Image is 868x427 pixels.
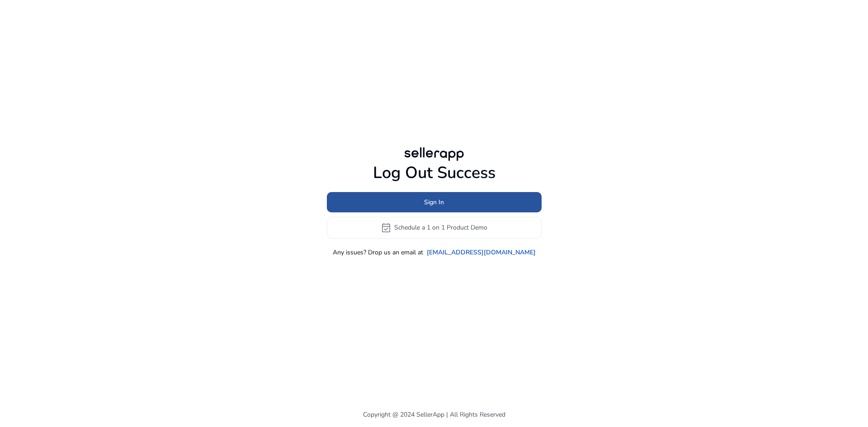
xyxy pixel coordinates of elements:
button: event_availableSchedule a 1 on 1 Product Demo [327,217,542,239]
p: Any issues? Drop us an email at [333,248,423,257]
a: [EMAIL_ADDRESS][DOMAIN_NAME] [427,248,536,257]
span: Sign In [424,197,444,207]
h1: Log Out Success [327,163,542,183]
span: event_available [381,222,392,233]
button: Sign In [327,192,542,212]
